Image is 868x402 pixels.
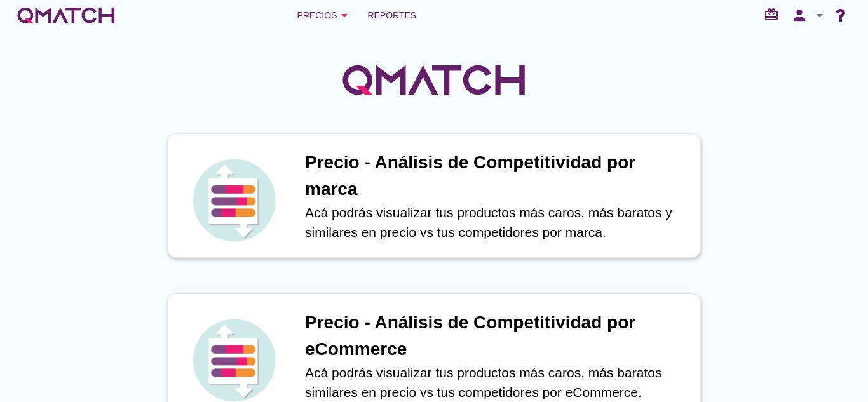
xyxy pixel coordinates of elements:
div: Precios [297,8,352,23]
a: white-qmatch-logo [15,3,117,28]
a: iconPrecio - Análisis de Competitividad por marcaAcá podrás visualizar tus productos más caros, m... [149,133,719,258]
img: icon [189,156,278,245]
i: redeem [764,7,784,22]
img: QMatchLogo [339,48,529,112]
h1: Precio - Análisis de Competitividad por marca [305,149,688,203]
button: Precios [287,3,362,28]
i: person [787,6,812,24]
p: Acá podrás visualizar tus productos más caros, más baratos y similares en precio vs tus competido... [305,203,688,243]
h1: Precio - Análisis de Competitividad por eCommerce [305,309,688,363]
i: arrow_drop_down [337,8,352,23]
a: Reportes [362,3,421,28]
i: arrow_drop_down [812,8,827,23]
span: Reportes [367,8,416,23]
